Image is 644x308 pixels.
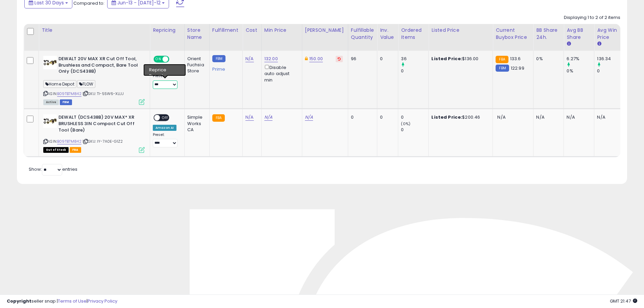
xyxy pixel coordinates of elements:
a: N/A [264,114,272,121]
div: N/A [567,114,589,120]
div: Repricing [153,27,182,34]
small: FBA [496,56,508,63]
div: Amazon AI * [153,66,179,72]
span: OFF [168,56,179,62]
div: 0 [401,68,428,74]
div: Avg Win Price [597,27,622,41]
span: FBA [70,147,81,153]
a: B09TB7M842 [57,91,81,97]
a: 150.00 [309,55,323,62]
a: B09TB7M842 [57,139,81,144]
div: [PERSON_NAME] [305,27,345,34]
small: FBA [212,114,225,122]
div: Displaying 1 to 2 of 2 items [564,15,620,21]
div: $136.00 [431,56,487,62]
div: 0 [597,68,624,74]
span: All listings that are currently out of stock and unavailable for purchase on Amazon [43,147,69,153]
div: 0 [351,114,372,120]
div: N/A [597,114,619,120]
div: 0 [401,127,428,133]
a: N/A [305,114,313,121]
div: Disable auto adjust min [264,64,297,83]
span: FBM [60,99,72,105]
a: N/A [245,114,254,121]
div: 0% [536,56,558,62]
span: | SKU: IY-7A0E-G1Z2 [82,139,123,144]
span: 122.99 [511,65,524,71]
span: 133.6 [510,55,521,62]
div: Fulfillment [212,27,240,34]
b: Listed Price: [431,55,462,62]
div: 6.27% [567,56,594,62]
img: 415uO89BlIL._SL40_.jpg [43,114,57,128]
a: 132.00 [264,55,278,62]
div: 0 [380,114,393,120]
div: Fulfillable Quantity [351,27,374,41]
span: | SKU: TI-55W6-XLLU [82,91,124,96]
div: Orient Fuchsia Store [187,56,204,74]
div: 0% [567,68,594,74]
small: FBM [212,55,225,62]
div: Simple Works CA [187,114,204,133]
div: Ordered Items [401,27,426,41]
small: Avg BB Share. [567,41,571,47]
div: Inv. value [380,27,395,41]
div: Avg BB Share [567,27,591,41]
span: FLOW [77,80,96,88]
span: Show: entries [29,166,77,172]
i: This overrides the store level Dynamic Max Price for this listing [305,56,308,61]
div: ASIN: [43,56,145,104]
div: Amazon AI [153,125,176,131]
div: Preset: [153,133,179,148]
div: Cost [245,27,259,34]
small: (0%) [401,121,410,126]
span: OFF [160,115,171,121]
div: ASIN: [43,114,145,152]
div: 96 [351,56,372,62]
div: Prime [212,64,237,72]
b: DEWALT 20V MAX XR Cut Off Tool, Brushless and Compact, Bare Tool Only (DCS438B) [58,56,141,76]
div: 36 [401,56,428,62]
span: N/A [497,114,505,120]
div: Store Name [187,27,207,41]
div: Preset: [153,74,179,89]
div: Current Buybox Price [496,27,530,41]
b: Listed Price: [431,114,462,120]
div: 0 [401,114,428,120]
small: Avg Win Price. [597,41,601,47]
span: Home Depot [43,80,76,88]
div: Min Price [264,27,299,34]
img: 415uO89BlIL._SL40_.jpg [43,56,57,69]
div: BB Share 24h. [536,27,561,41]
span: All listings currently available for purchase on Amazon [43,99,59,105]
span: ON [154,56,163,62]
div: 0 [380,56,393,62]
div: $200.46 [431,114,487,120]
i: Revert to store-level Dynamic Max Price [338,57,341,61]
div: 136.34 [597,56,624,62]
div: Title [42,27,147,34]
b: DEWALT (DCS438B) 20V MAX* XR BRUSHLESS 3IN Compact Cut Off Tool (Bare) [58,114,141,135]
div: N/A [536,114,558,120]
a: N/A [245,55,254,62]
small: FBM [496,65,509,72]
div: Listed Price [431,27,490,34]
